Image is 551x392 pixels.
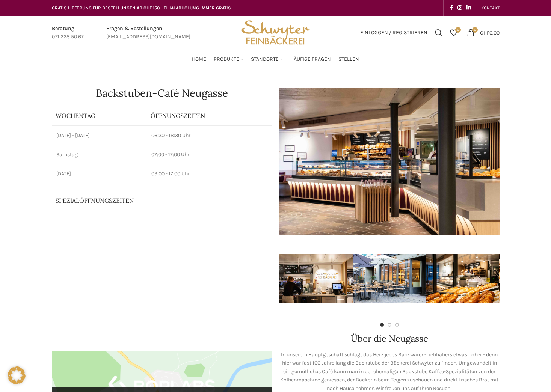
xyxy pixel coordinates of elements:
h1: Backstuben-Café Neugasse [52,88,272,98]
a: Infobox link [106,24,190,41]
a: Linkedin social link [464,3,473,13]
span: Standorte [251,56,279,63]
span: Einloggen / Registrieren [360,30,427,35]
div: Meine Wunschliste [446,25,461,40]
img: Bäckerei Schwyter [239,16,312,50]
a: Suchen [431,25,446,40]
div: 1 / 7 [279,242,353,315]
div: 2 / 7 [353,242,426,315]
a: Standorte [251,52,283,67]
span: Produkte [214,56,239,63]
div: Main navigation [48,52,503,67]
p: Wochentag [56,112,143,120]
a: Home [192,52,206,67]
a: Instagram social link [455,3,464,13]
span: Stellen [338,56,359,63]
img: schwyter-61 [353,254,426,303]
a: KONTAKT [481,0,500,15]
span: Home [192,56,206,63]
a: Facebook social link [447,3,455,13]
a: 0 CHF0.00 [463,25,503,40]
li: Go to slide 3 [395,323,399,327]
p: ÖFFNUNGSZEITEN [151,112,268,120]
img: schwyter-12 [426,254,499,303]
h2: Über die Neugasse [279,334,500,343]
li: Go to slide 2 [388,323,391,327]
p: 09:00 - 17:00 Uhr [151,170,267,178]
span: Häufige Fragen [290,56,331,63]
span: Wir freuen uns auf Ihren Besuch! [376,385,452,392]
a: Einloggen / Registrieren [356,25,431,40]
a: Stellen [338,52,359,67]
span: 0 [455,27,461,33]
span: 0 [472,27,478,33]
p: Spezialöffnungszeiten [56,196,247,205]
a: 0 [446,25,461,40]
div: Secondary navigation [477,0,503,15]
a: Häufige Fragen [290,52,331,67]
li: Go to slide 1 [380,323,384,327]
a: Site logo [239,29,312,35]
span: GRATIS LIEFERUNG FÜR BESTELLUNGEN AB CHF 150 - FILIALABHOLUNG IMMER GRATIS [52,5,231,11]
p: 06:30 - 18:30 Uhr [151,132,267,139]
p: [DATE] - [DATE] [56,132,143,139]
img: schwyter-17 [279,254,353,303]
a: Produkte [214,52,243,67]
a: Infobox link [52,24,84,41]
p: [DATE] [56,170,143,178]
p: 07:00 - 17:00 Uhr [151,151,267,158]
span: KONTAKT [481,5,500,11]
span: CHF [480,29,489,36]
p: Samstag [56,151,143,158]
div: 3 / 7 [426,242,499,315]
bdi: 0.00 [480,29,500,36]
